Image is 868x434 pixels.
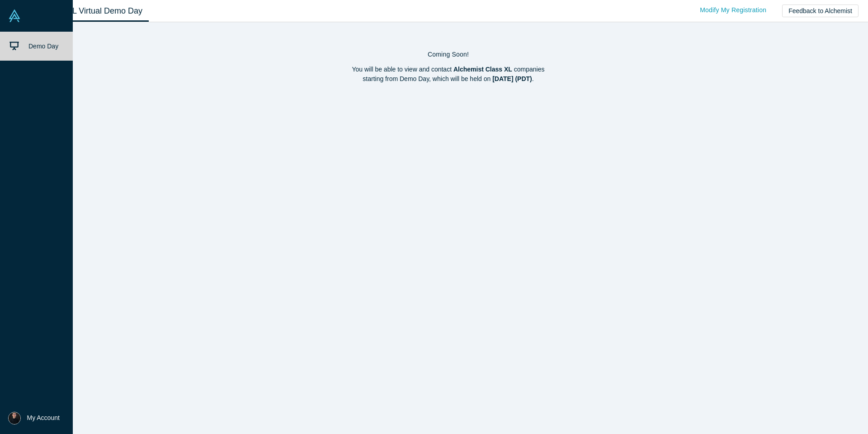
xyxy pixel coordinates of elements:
[8,10,21,22] img: Alchemist Vault Logo
[690,2,776,18] a: Modify My Registration
[38,65,859,84] p: You will be able to view and contact companies starting from Demo Day, which will be held on .
[782,5,859,17] button: Feedback to Alchemist
[38,0,149,22] a: Class XL Virtual Demo Day
[453,66,512,73] strong: Alchemist Class XL
[27,413,60,423] span: My Account
[28,43,58,50] span: Demo Day
[38,51,859,58] h4: Coming Soon!
[8,412,21,424] img: Mark Evgenev's Account
[492,75,532,82] strong: [DATE] (PDT)
[8,412,60,424] button: My Account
